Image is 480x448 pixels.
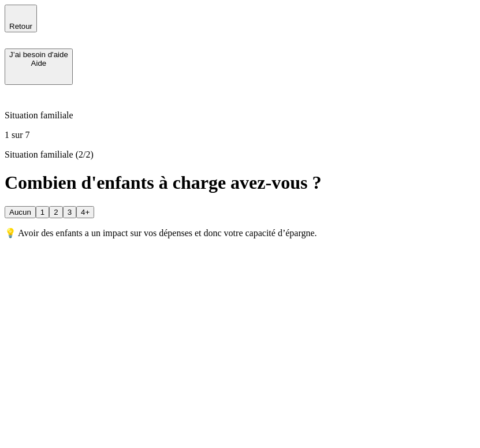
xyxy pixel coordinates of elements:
[36,206,49,218] button: 1
[5,150,475,160] p: Situation familiale (2/2)
[68,208,72,216] div: 3
[5,48,73,85] button: J’ai besoin d'aideAide
[54,208,58,216] div: 2
[49,206,62,218] button: 2
[81,208,90,216] div: 4+
[5,206,36,218] button: Aucun
[5,5,37,32] button: Retour
[5,130,475,140] p: 1 sur 7
[9,59,68,68] div: Aide
[76,206,94,218] button: 4+
[5,227,475,238] p: 💡 Avoir des enfants a un impact sur vos dépenses et donc votre capacité d’épargne.
[9,208,31,216] div: Aucun
[9,50,68,59] div: J’ai besoin d'aide
[40,208,44,216] div: 1
[5,172,475,193] h1: Combien d'enfants à charge avez-vous ?
[9,22,32,31] span: Retour
[63,206,76,218] button: 3
[5,110,475,121] p: Situation familiale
